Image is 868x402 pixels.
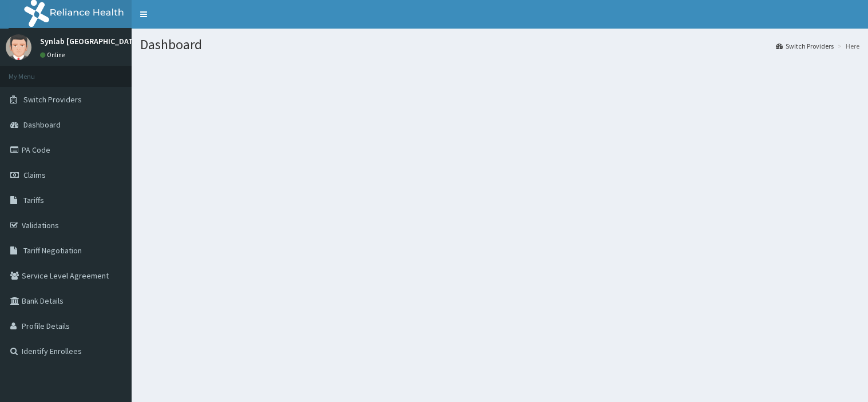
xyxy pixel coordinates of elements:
[40,37,140,45] p: Synlab [GEOGRAPHIC_DATA]
[40,51,68,59] a: Online
[23,170,46,180] span: Claims
[835,41,859,51] li: Here
[140,37,859,52] h1: Dashboard
[23,94,82,105] span: Switch Providers
[6,34,31,60] img: User Image
[23,195,44,205] span: Tariffs
[23,120,61,130] span: Dashboard
[776,41,834,51] a: Switch Providers
[23,245,82,256] span: Tariff Negotiation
